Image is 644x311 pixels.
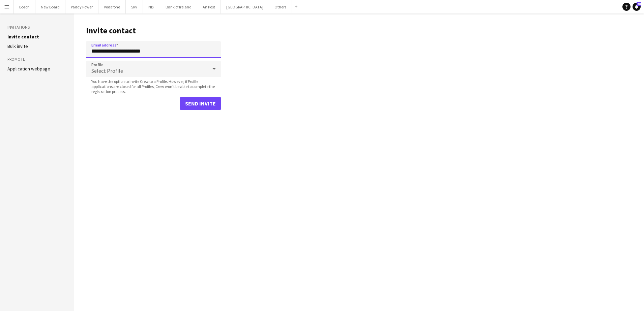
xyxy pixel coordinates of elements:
[197,0,221,13] button: An Post
[7,66,50,72] a: Application webpage
[14,0,35,13] button: Bosch
[91,67,123,74] span: Select Profile
[269,0,292,13] button: Others
[160,0,197,13] button: Bank of Ireland
[86,79,221,94] span: You have the option to invite Crew to a Profile. However, if Profile applications are closed for ...
[7,43,28,49] a: Bulk invite
[86,26,221,36] h1: Invite contact
[65,0,98,13] button: Paddy Power
[98,0,126,13] button: Vodafone
[637,2,641,6] span: 20
[180,97,221,110] button: Send invite
[35,0,65,13] button: New Board
[7,34,39,40] a: Invite contact
[221,0,269,13] button: [GEOGRAPHIC_DATA]
[633,3,641,11] a: 20
[143,0,160,13] button: NBI
[7,24,67,30] h3: Invitations
[126,0,143,13] button: Sky
[7,56,67,62] h3: Promote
